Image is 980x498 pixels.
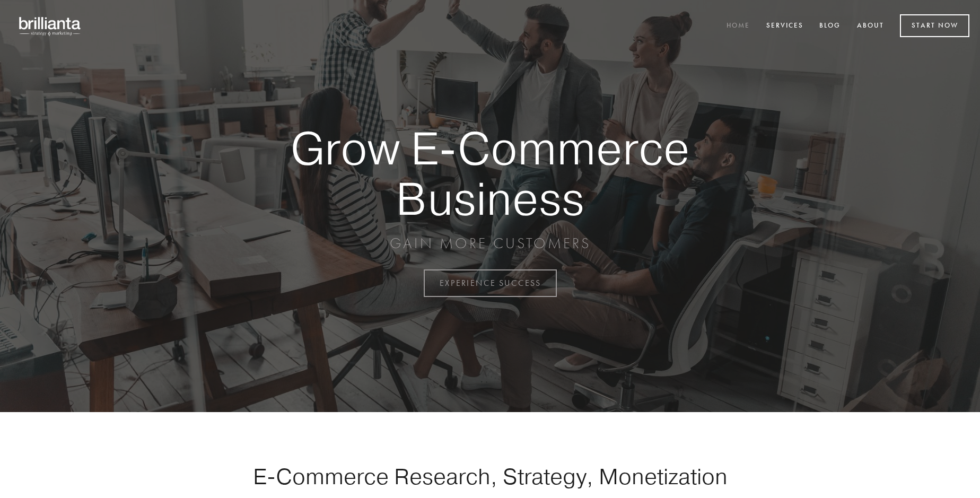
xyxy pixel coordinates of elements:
p: GAIN MORE CUSTOMERS [253,234,727,253]
a: Start Now [900,14,969,37]
a: EXPERIENCE SUCCESS [424,269,557,297]
img: brillianta - research, strategy, marketing [11,11,90,41]
a: Home [720,18,757,35]
strong: Grow E-Commerce Business [253,123,727,223]
h1: E-Commerce Research, Strategy, Monetization [220,463,760,490]
a: About [850,18,891,35]
a: Services [759,18,810,35]
a: Blog [812,18,847,35]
